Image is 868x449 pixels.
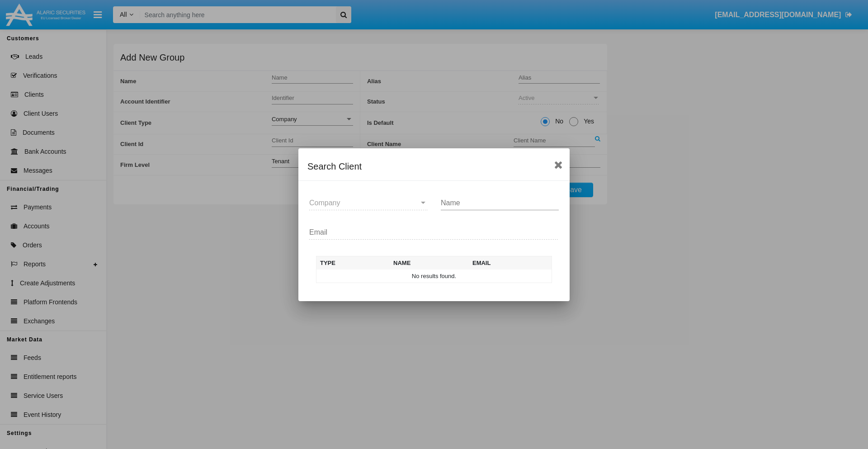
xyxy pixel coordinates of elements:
span: Company [309,199,340,207]
th: Type [316,256,390,269]
th: Email [469,256,552,269]
div: Search Client [307,159,561,174]
td: No results found. [316,269,552,283]
th: Name [390,256,469,269]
